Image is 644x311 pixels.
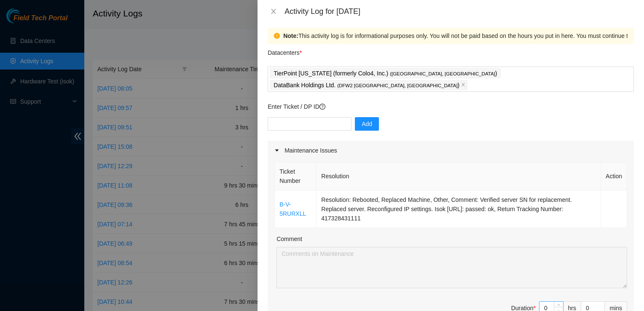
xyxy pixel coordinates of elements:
[556,302,561,307] span: up
[268,8,279,16] button: Close
[274,148,279,153] span: caret-right
[317,190,601,228] td: Resolution: Rebooted, Replaced Machine, Other, Comment: Verified server SN for replacement. Repla...
[268,102,634,111] p: Enter Ticket / DP ID
[274,80,459,90] p: DataBank Holdings Ltd. )
[275,162,317,190] th: Ticket Number
[601,162,627,190] th: Action
[268,141,634,160] div: Maintenance Issues
[279,201,306,217] a: B-V-5RURXLL
[390,71,495,76] span: ( [GEOGRAPHIC_DATA], [GEOGRAPHIC_DATA]
[554,302,563,307] span: Increase Value
[276,247,627,288] textarea: Comment
[319,104,325,110] span: question-circle
[283,31,298,40] strong: Note:
[284,7,634,16] div: Activity Log for [DATE]
[276,234,302,244] label: Comment
[355,117,379,131] button: Add
[461,83,465,88] span: close
[362,119,372,129] span: Add
[274,69,497,78] p: TierPoint [US_STATE] (formerly Colo4, Inc.) )
[337,83,457,88] span: ( DFW2 [GEOGRAPHIC_DATA], [GEOGRAPHIC_DATA]
[270,8,277,15] span: close
[268,44,302,57] p: Datacenters
[274,33,280,39] span: exclamation-circle
[317,162,601,190] th: Resolution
